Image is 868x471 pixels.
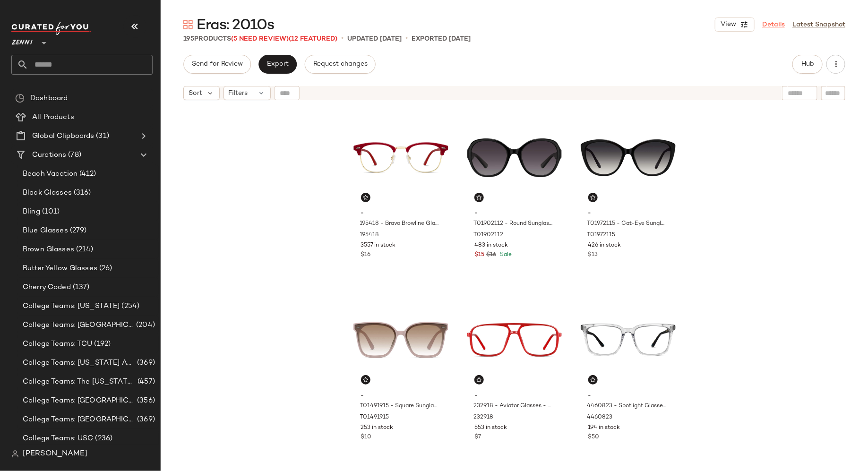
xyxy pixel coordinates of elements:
[94,131,109,142] span: (31)
[120,301,140,312] span: (254)
[486,251,496,259] span: $16
[135,358,155,368] span: (369)
[11,450,19,458] img: svg%3e
[715,17,755,32] button: View
[23,206,40,217] span: Bling
[474,392,554,400] span: -
[68,225,87,236] span: (279)
[587,220,667,228] span: T01972115 - Cat-Eye Sunglasses - Black - Plastic
[94,433,113,444] span: (236)
[588,209,668,218] span: -
[74,244,94,255] span: (214)
[581,110,676,206] img: T01972115-sunglasses-front-view.jpg
[353,110,448,206] img: 195418-eyeglasses-front-view.jpg
[134,320,155,331] span: (204)
[11,32,33,49] span: Zenni
[23,301,120,312] span: College Teams: [US_STATE]
[229,88,248,98] span: Filters
[587,231,616,240] span: T01972115
[23,188,72,198] span: Black Glasses
[23,263,97,274] span: Butter Yellow Glasses
[23,395,135,406] span: College Teams: [GEOGRAPHIC_DATA]
[405,33,408,44] span: •
[23,339,93,350] span: College Teams: TCU
[474,209,554,218] span: -
[476,377,482,383] img: svg%3e
[473,402,553,411] span: 232918 - Aviator Glasses - Red - Plastic
[23,448,87,460] span: [PERSON_NAME]
[360,402,440,411] span: T01491915 - Square Sunglasses - Pink - Plastic
[360,220,440,228] span: 195418 - Bravo Browline Glasses - Red - Mixed
[258,55,297,74] button: Export
[361,424,394,432] span: 253 in stock
[66,150,81,161] span: (78)
[191,60,243,68] span: Send for Review
[23,358,135,368] span: College Teams: [US_STATE] A&M
[361,251,371,259] span: $16
[136,377,155,387] span: (457)
[467,292,562,388] img: 232918-eyeglasses-front-view.jpg
[476,195,482,200] img: svg%3e
[792,55,823,74] button: Hub
[77,169,96,180] span: (412)
[23,377,136,387] span: College Teams: The [US_STATE] State
[467,110,562,206] img: T01902112-sunglasses-front-view.jpg
[474,251,484,259] span: $15
[197,16,274,35] span: Eras: 2010s
[183,55,251,74] button: Send for Review
[11,22,92,35] img: cfy_white_logo.C9jOOHJF.svg
[587,413,613,422] span: 4460823
[71,282,90,293] span: (137)
[93,339,111,350] span: (192)
[189,88,202,98] span: Sort
[360,413,389,422] span: T01491915
[587,402,667,411] span: 4460823 - Spotlight Glasses - Clear - Acetate
[72,188,91,198] span: (316)
[183,20,193,29] img: svg%3e
[183,35,194,43] span: 195
[40,206,60,217] span: (101)
[135,414,155,425] span: (369)
[32,131,94,142] span: Global Clipboards
[474,433,481,442] span: $7
[474,241,508,250] span: 483 in stock
[305,55,376,74] button: Request changes
[473,231,503,240] span: T01902112
[473,413,493,422] span: 232918
[590,377,596,383] img: svg%3e
[588,392,668,400] span: -
[23,282,71,293] span: Cherry Coded
[361,241,396,250] span: 3557 in stock
[23,225,68,236] span: Blue Glasses
[353,292,448,388] img: T01491915-sunglasses-front-view.jpg
[341,33,344,44] span: •
[792,20,845,30] a: Latest Snapshot
[412,34,471,44] p: Exported [DATE]
[588,424,620,432] span: 194 in stock
[32,150,66,161] span: Curations
[135,395,155,406] span: (356)
[361,392,441,400] span: -
[347,34,402,44] p: updated [DATE]
[361,209,441,218] span: -
[363,377,369,383] img: svg%3e
[289,35,337,43] span: (12 Featured)
[23,433,94,444] span: College Teams: USC
[762,20,785,30] a: Details
[15,94,25,103] img: svg%3e
[266,60,289,68] span: Export
[23,414,135,425] span: College Teams: [GEOGRAPHIC_DATA][US_STATE]
[363,195,369,200] img: svg%3e
[183,34,337,44] div: Products
[473,220,553,228] span: T01902112 - Round Sunglasses - Black - Plastic
[581,292,676,388] img: 4460823-eyeglasses-front-view.jpg
[97,263,112,274] span: (26)
[720,21,736,28] span: View
[588,241,621,250] span: 426 in stock
[801,60,814,68] span: Hub
[588,433,600,442] span: $50
[498,252,512,258] span: Sale
[474,424,507,432] span: 553 in stock
[360,231,379,240] span: 195418
[313,60,368,68] span: Request changes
